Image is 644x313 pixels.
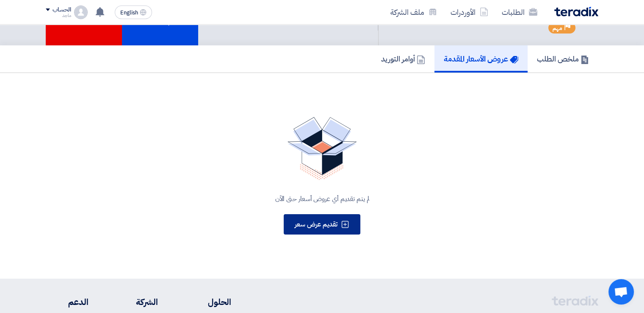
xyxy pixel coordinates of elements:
div: Open chat [608,279,634,305]
span: English [120,10,138,16]
button: تقديم عرض سعر [284,214,360,235]
li: الشركة [114,296,158,308]
div: لم يتم تقديم أي عروض أسعار حتى الآن [56,194,588,204]
a: الأوردرات [444,2,495,22]
img: No Quotations Found! [287,117,357,180]
span: مهم [553,24,562,32]
a: عروض الأسعار المقدمة [434,45,528,73]
li: الدعم [46,296,88,308]
a: ملخص الطلب [528,45,598,73]
h5: أوامر التوريد [381,54,425,64]
li: الحلول [183,296,231,308]
h5: عروض الأسعار المقدمة [444,54,518,64]
a: أوامر التوريد [372,45,434,73]
span: تقديم عرض سعر [295,219,337,229]
button: English [115,6,152,19]
div: الحساب [53,6,71,14]
div: ماجد [46,13,71,18]
a: الطلبات [495,2,544,22]
img: profile_test.png [74,6,88,19]
a: ملف الشركة [384,2,444,22]
img: Teradix logo [554,7,598,17]
h5: ملخص الطلب [537,54,589,64]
